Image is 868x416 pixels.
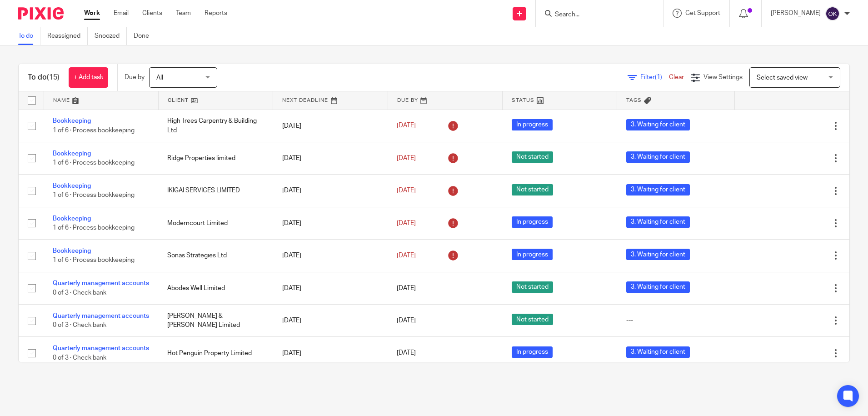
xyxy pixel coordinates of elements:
[53,127,135,134] span: 1 of 6 · Process bookkeeping
[703,74,743,80] span: View Settings
[512,346,553,358] span: In progress
[53,216,91,222] a: Bookkeeping
[640,74,669,80] span: Filter
[53,322,106,328] span: 0 of 3 · Check bank
[273,142,388,174] td: [DATE]
[512,184,553,195] span: Not started
[397,317,416,324] span: [DATE]
[84,9,100,18] a: Work
[18,7,64,20] img: Pixie
[53,183,91,189] a: Bookkeeping
[655,74,662,80] span: (1)
[53,280,149,286] a: Quarterly management accounts
[626,151,690,163] span: 3. Waiting for client
[158,207,273,239] td: Moderncourt Limited
[669,74,684,80] a: Clear
[53,150,91,157] a: Bookkeeping
[53,355,106,361] span: 0 of 3 · Check bank
[134,27,156,45] a: Done
[757,75,808,81] span: Select saved view
[626,184,690,195] span: 3. Waiting for client
[28,73,60,82] h1: To do
[273,175,388,207] td: [DATE]
[626,281,690,293] span: 3. Waiting for client
[158,142,273,174] td: Ridge Properties limited
[626,216,690,228] span: 3. Waiting for client
[626,249,690,260] span: 3. Waiting for client
[273,305,388,337] td: [DATE]
[512,249,553,260] span: In progress
[53,345,149,351] a: Quarterly management accounts
[626,98,642,103] span: Tags
[176,9,191,18] a: Team
[273,110,388,142] td: [DATE]
[158,337,273,369] td: Hot Penguin Property Limited
[512,151,553,163] span: Not started
[53,160,135,166] span: 1 of 6 · Process bookkeeping
[825,6,840,21] img: svg%3E
[158,110,273,142] td: High Trees Carpentry & Building Ltd
[512,216,553,228] span: In progress
[53,257,135,264] span: 1 of 6 · Process bookkeeping
[273,272,388,304] td: [DATE]
[205,9,227,18] a: Reports
[156,75,163,81] span: All
[158,305,273,337] td: [PERSON_NAME] & [PERSON_NAME] Limited
[397,285,416,291] span: [DATE]
[95,27,127,45] a: Snoozed
[53,248,91,254] a: Bookkeeping
[142,9,162,18] a: Clients
[397,187,416,194] span: [DATE]
[771,9,821,18] p: [PERSON_NAME]
[114,9,129,18] a: Email
[512,314,553,325] span: Not started
[53,192,135,199] span: 1 of 6 · Process bookkeeping
[47,27,88,45] a: Reassigned
[685,10,720,16] span: Get Support
[53,225,135,231] span: 1 of 6 · Process bookkeeping
[18,27,40,45] a: To do
[626,346,690,358] span: 3. Waiting for client
[158,175,273,207] td: IKIGAI SERVICES LIMITED
[158,272,273,304] td: Abodes Well Limited
[53,313,149,319] a: Quarterly management accounts
[53,290,106,296] span: 0 of 3 · Check bank
[626,316,726,325] div: ---
[273,337,388,369] td: [DATE]
[273,207,388,239] td: [DATE]
[397,220,416,226] span: [DATE]
[158,240,273,272] td: Sonas Strategies Ltd
[69,67,108,88] a: + Add task
[397,155,416,161] span: [DATE]
[397,252,416,259] span: [DATE]
[626,119,690,130] span: 3. Waiting for client
[397,350,416,356] span: [DATE]
[512,119,553,130] span: In progress
[273,240,388,272] td: [DATE]
[47,74,60,81] span: (15)
[53,118,91,124] a: Bookkeeping
[397,123,416,129] span: [DATE]
[512,281,553,293] span: Not started
[125,73,145,82] p: Due by
[554,11,636,19] input: Search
